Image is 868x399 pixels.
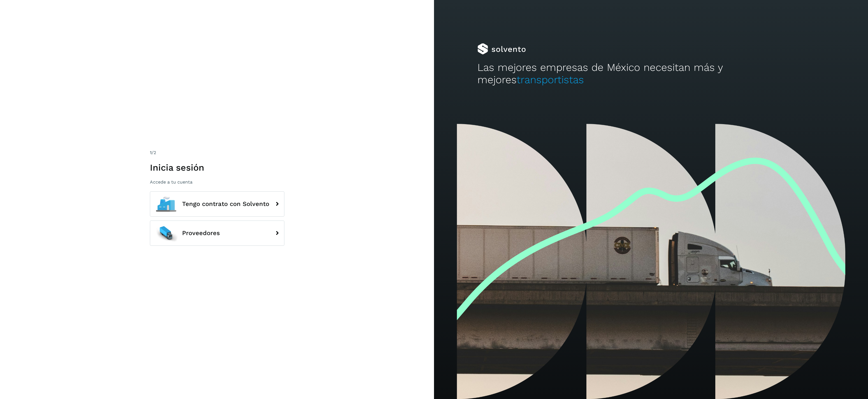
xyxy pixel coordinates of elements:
span: Proveedores [182,230,220,236]
span: transportistas [517,74,584,86]
h2: Las mejores empresas de México necesitan más y mejores [477,61,825,86]
h1: Inicia sesión [150,162,284,173]
button: Tengo contrato con Solvento [150,191,284,217]
div: /2 [150,149,284,156]
button: Proveedores [150,221,284,246]
span: Tengo contrato con Solvento [182,201,269,207]
span: 1 [150,150,152,155]
p: Accede a tu cuenta [150,179,284,185]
